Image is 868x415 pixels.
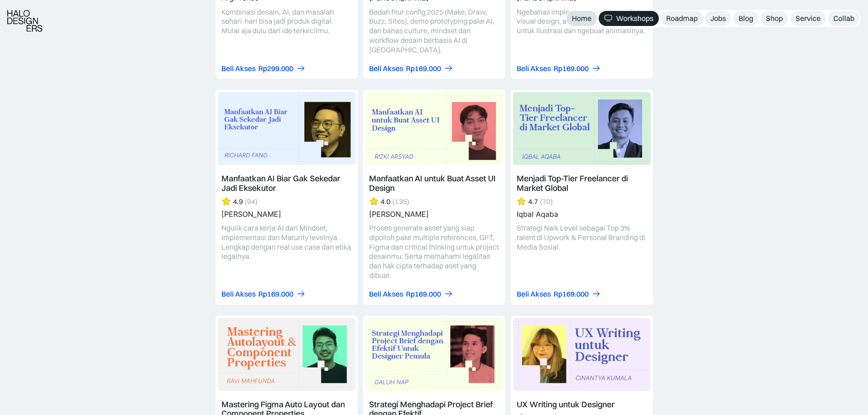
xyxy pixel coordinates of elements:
[517,64,601,73] a: Beli AksesRp169.000
[517,289,551,299] div: Beli Akses
[760,11,788,26] a: Shop
[406,64,441,73] div: Rp169.000
[616,14,653,23] div: Workshops
[406,289,441,299] div: Rp169.000
[766,14,783,23] div: Shop
[369,64,453,73] a: Beli AksesRp169.000
[258,64,293,73] div: Rp299.000
[221,64,256,73] div: Beli Akses
[369,64,403,73] div: Beli Akses
[828,11,860,26] a: Collab
[221,64,306,73] a: Beli AksesRp299.000
[517,64,551,73] div: Beli Akses
[666,14,698,23] div: Roadmap
[796,14,821,23] div: Service
[661,11,703,26] a: Roadmap
[739,14,753,23] div: Blog
[369,289,453,299] a: Beli AksesRp169.000
[599,11,659,26] a: Workshops
[790,11,826,26] a: Service
[733,11,759,26] a: Blog
[221,289,306,299] a: Beli AksesRp169.000
[221,289,256,299] div: Beli Akses
[517,289,601,299] a: Beli AksesRp169.000
[705,11,731,26] a: Jobs
[572,14,591,23] div: Home
[566,11,597,26] a: Home
[554,289,589,299] div: Rp169.000
[833,14,854,23] div: Collab
[710,14,726,23] div: Jobs
[258,289,293,299] div: Rp169.000
[369,289,403,299] div: Beli Akses
[554,64,589,73] div: Rp169.000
